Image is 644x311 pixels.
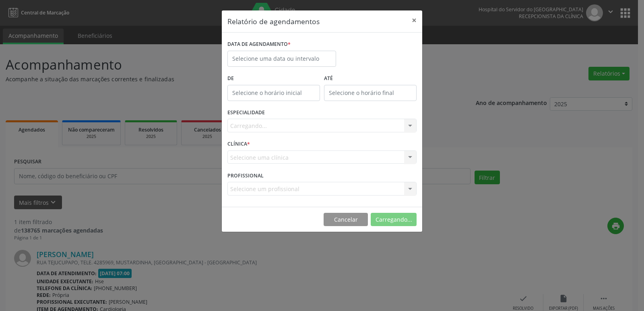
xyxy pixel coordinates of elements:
[371,213,417,227] button: Carregando...
[406,10,422,30] button: Close
[324,72,417,85] label: ATÉ
[227,85,320,101] input: Selecione o horário inicial
[227,107,265,119] label: ESPECIALIDADE
[324,213,368,227] button: Cancelar
[227,138,250,150] label: CLÍNICA
[227,51,336,67] input: Selecione uma data ou intervalo
[227,16,320,27] h5: Relatório de agendamentos
[227,72,320,85] label: De
[227,169,264,182] label: PROFISSIONAL
[324,85,417,101] input: Selecione o horário final
[227,38,291,51] label: DATA DE AGENDAMENTO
